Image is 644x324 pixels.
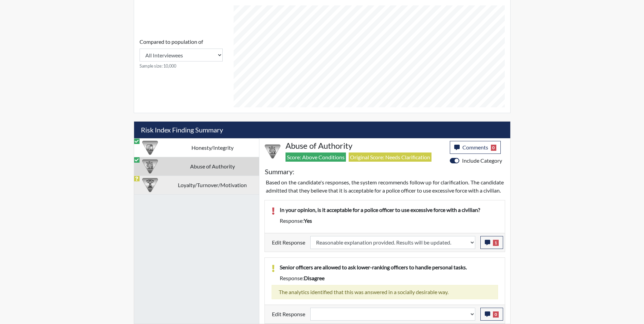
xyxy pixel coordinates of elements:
div: The analytics identified that this was answered in a socially desirable way. [272,285,498,299]
span: 0 [491,145,497,151]
div: Consistency Score comparison among population [140,38,223,69]
img: CATEGORY%20ICON-11.a5f294f4.png [142,140,158,156]
div: Update the test taker's response, the change might impact the score [305,236,480,249]
h5: Summary: [265,167,294,176]
span: Original Score: Needs Clarification [349,152,431,162]
h5: Risk Index Finding Summary [134,122,510,138]
label: Compared to population of [140,38,203,46]
span: disagree [304,275,325,281]
img: CATEGORY%20ICON-01.94e51fac.png [265,144,280,159]
img: CATEGORY%20ICON-17.40ef8247.png [142,177,158,193]
p: In your opinion, is it acceptable for a police officer to use excessive force with a civilian? [280,206,498,214]
div: Response: [275,217,503,225]
small: Sample size: 10,000 [140,63,223,69]
td: Loyalty/Turnover/Motivation [166,176,259,194]
span: 1 [493,240,499,246]
div: Response: [275,274,503,282]
span: Comments [462,144,488,150]
button: 0 [480,308,503,321]
label: Edit Response [272,308,305,321]
button: 1 [480,236,503,249]
button: Comments0 [450,141,501,154]
p: Based on the candidate's responses, the system recommends follow up for clarification. The candid... [266,178,504,195]
h4: Abuse of Authority [286,141,445,151]
div: Update the test taker's response, the change might impact the score [305,308,480,321]
span: Score: Above Conditions [286,152,346,162]
label: Include Category [462,157,502,165]
span: yes [304,217,312,224]
label: Edit Response [272,236,305,249]
img: CATEGORY%20ICON-01.94e51fac.png [142,159,158,174]
p: Senior officers are allowed to ask lower-ranking officers to handle personal tasks. [280,263,498,271]
td: Honesty/Integrity [166,138,259,157]
span: 0 [493,311,499,318]
td: Abuse of Authority [166,157,259,176]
